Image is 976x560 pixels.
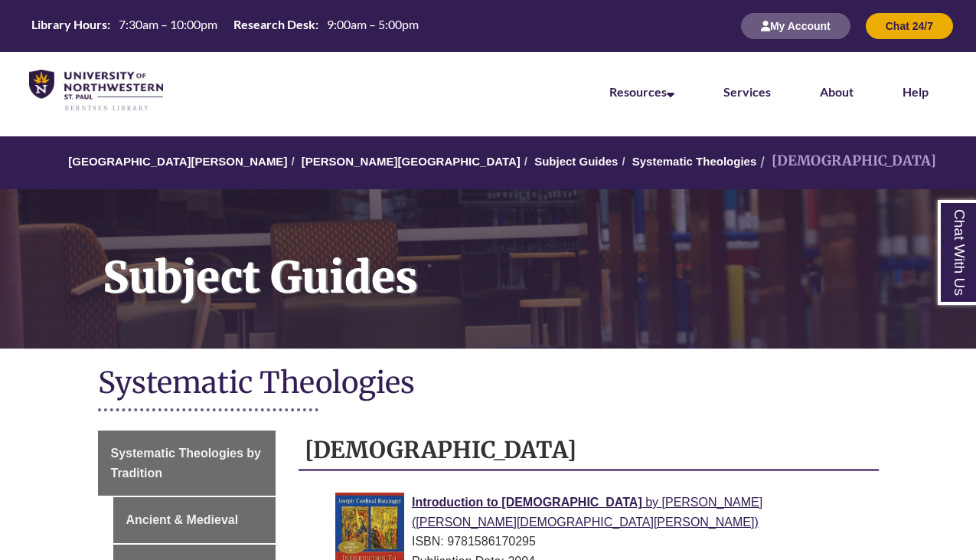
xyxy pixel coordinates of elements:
[609,84,674,99] a: Resources
[412,496,762,529] a: Introduction to [DEMOGRAPHIC_DATA] by [PERSON_NAME] ([PERSON_NAME][DEMOGRAPHIC_DATA][PERSON_NAME])
[866,19,953,32] a: Chat 24/7
[723,84,771,99] a: Services
[25,16,113,33] th: Library Hours:
[29,70,163,113] img: UNWSP Library Logo
[412,496,642,509] span: Introduction to [DEMOGRAPHIC_DATA]
[68,155,287,168] a: [GEOGRAPHIC_DATA][PERSON_NAME]
[86,189,976,329] h1: Subject Guides
[302,155,521,168] a: [PERSON_NAME][GEOGRAPHIC_DATA]
[335,532,867,552] div: ISBN: 9781586170295
[741,13,850,39] button: My Account
[25,16,425,35] table: Hours Today
[534,155,618,168] a: Subject Guides
[227,16,321,33] th: Research Desk:
[903,84,929,99] a: Help
[25,16,425,37] a: Hours Today
[299,431,879,471] h2: [DEMOGRAPHIC_DATA]
[866,13,953,39] button: Chat 24/7
[820,84,854,99] a: About
[327,17,419,31] span: 9:00am – 5:00pm
[111,447,262,480] span: Systematic Theologies by Tradition
[632,155,757,168] a: Systematic Theologies
[119,17,217,31] span: 7:30am – 10:00pm
[741,19,850,32] a: My Account
[98,364,879,404] h1: Systematic Theologies
[645,496,658,509] span: by
[113,497,276,543] a: Ancient & Medieval
[756,150,936,172] li: [DEMOGRAPHIC_DATA]
[412,496,762,529] span: [PERSON_NAME] ([PERSON_NAME][DEMOGRAPHIC_DATA][PERSON_NAME])
[98,431,276,496] a: Systematic Theologies by Tradition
